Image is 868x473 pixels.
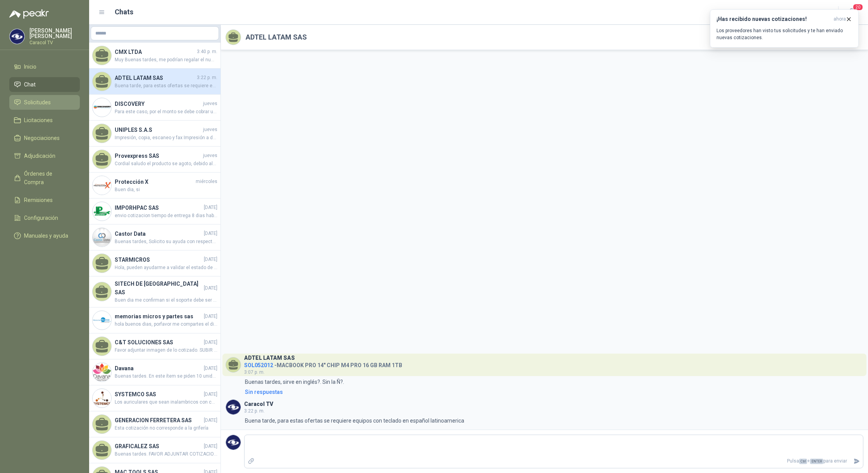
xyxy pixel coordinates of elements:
[89,121,220,147] a: UNIPLES S.A.SjuevesImpresión, copia, escaneo y fax Impresión a doble cara automática Escaneo dúpl...
[226,435,241,450] img: Company Logo
[115,425,217,432] span: Esta cotización no corresponde a la grifería
[204,443,217,450] span: [DATE]
[115,347,217,354] span: Favor adjuntar inmagen de lo cotizado. SUBIR COTIZACION EN SU FORMATO
[204,391,217,398] span: [DATE]
[93,228,111,247] img: Company Logo
[115,312,202,321] h4: memorias micros y partes sas
[9,113,80,128] a: Licitaciones
[115,280,202,297] h4: SITECH DE [GEOGRAPHIC_DATA] SAS
[115,74,195,82] h4: ADTEL LATAM SAS
[89,385,220,411] a: Company LogoSYSTEMCO SAS[DATE]Los auriculares que sean inalambricos con conexión a Bluetooth
[204,339,217,346] span: [DATE]
[204,230,217,237] span: [DATE]
[9,131,80,145] a: Negociaciones
[115,399,217,406] span: Los auriculares que sean inalambricos con conexión a Bluetooth
[244,360,402,368] h4: - MACBOOK PRO 14" CHIP M4 PRO 16 GB RAM 1TB
[89,437,220,463] a: GRAFICALEZ SAS[DATE]Buenas tardes. FAVOR ADJUNTAR COTIZACION EN SU FORMATO
[244,408,265,414] span: 3:22 p. m.
[204,256,217,263] span: [DATE]
[204,204,217,211] span: [DATE]
[245,416,464,425] p: Buena tarde, para estas ofertas se requiere equipos con teclado en español latinoamerica
[115,100,201,108] h4: DISCOVERY
[203,100,217,107] span: jueves
[93,311,111,330] img: Company Logo
[24,196,53,204] span: Remisiones
[115,108,217,116] span: Para este caso, por el monto se debe cobrar un flete por valor de $15.000, por favor confirmar si...
[850,454,863,468] button: Enviar
[245,454,258,468] label: Adjuntar archivos
[226,400,241,414] img: Company Logo
[244,369,265,375] span: 3:07 p. m.
[204,313,217,320] span: [DATE]
[24,214,58,222] span: Configuración
[89,307,220,333] a: Company Logomemorias micros y partes sas[DATE]hola buenos dias, porfavor me compartes el diseño ....
[89,43,220,69] a: CMX LTDA3:40 p. m.Muy Buenas tardes, me podrían regalar el numero de referencia, para cotizar la ...
[115,56,217,64] span: Muy Buenas tardes, me podrían regalar el numero de referencia, para cotizar la correcta, muchas g...
[710,9,859,48] button: ¡Has recibido nuevas cotizaciones!ahora Los proveedores han visto tus solicitudes y te han enviad...
[29,40,80,45] p: Caracol TV
[24,134,60,142] span: Negociaciones
[196,178,217,185] span: miércoles
[115,186,217,193] span: Buen dia, si
[716,16,830,22] h3: ¡Has recibido nuevas cotizaciones!
[93,202,111,221] img: Company Logo
[115,442,202,451] h4: GRAFICALEZ SAS
[197,74,217,81] span: 3:22 p. m.
[115,230,202,238] h4: Castor Data
[9,59,80,74] a: Inicio
[115,264,217,271] span: Hola, pueden ayudarme a validar el estado de entrega pedido 4510001845 por 5 MODEM 4G MW43TM LTE ...
[115,373,217,380] span: Buenas tardes. En este ítem se piden 10 unidades, combinadas y/o alternativa para entregar las 10...
[115,238,217,245] span: Buenas tardes, Solicito su ayuda con respecto a la necesidad, Los ing. me preguntan para que aire...
[24,98,51,107] span: Solicitudes
[9,228,80,243] a: Manuales y ayuda
[24,116,53,124] span: Licitaciones
[834,16,846,22] span: ahora
[115,338,202,347] h4: C&T SOLUCIONES SAS
[93,98,111,117] img: Company Logo
[93,363,111,382] img: Company Logo
[716,27,852,41] p: Los proveedores han visto tus solicitudes y te han enviado nuevas cotizaciones.
[93,176,111,195] img: Company Logo
[258,454,851,468] p: Pulsa + para enviar
[203,152,217,159] span: jueves
[115,178,194,186] h4: Protección X
[89,199,220,224] a: Company LogoIMPORHPAC SAS[DATE]envio cotizacion tiempo de entrega 8 dias habiles
[89,224,220,250] a: Company LogoCastor Data[DATE]Buenas tardes, Solicito su ayuda con respecto a la necesidad, Los in...
[29,28,80,39] p: [PERSON_NAME] [PERSON_NAME]
[89,173,220,199] a: Company LogoProtección XmiércolesBuen dia, si
[115,451,217,458] span: Buenas tardes. FAVOR ADJUNTAR COTIZACION EN SU FORMATO
[243,388,863,396] a: Sin respuestas
[89,250,220,276] a: STARMICROS[DATE]Hola, pueden ayudarme a validar el estado de entrega pedido 4510001845 por 5 MODE...
[203,126,217,133] span: jueves
[89,359,220,385] a: Company LogoDavana[DATE]Buenas tardes. En este ítem se piden 10 unidades, combinadas y/o alternat...
[93,389,111,407] img: Company Logo
[89,333,220,359] a: C&T SOLUCIONES SAS[DATE]Favor adjuntar inmagen de lo cotizado. SUBIR COTIZACION EN SU FORMATO
[115,297,217,304] span: Buen dia me confirman si el soporte debe ser marca Dairu o podemos cotizar las que tengamos dispo...
[24,231,68,240] span: Manuales y ayuda
[9,77,80,92] a: Chat
[115,416,202,425] h4: GENERACION FERRETERA SAS
[10,29,24,44] img: Company Logo
[9,9,49,19] img: Logo peakr
[89,69,220,95] a: ADTEL LATAM SAS3:22 p. m.Buena tarde, para estas ofertas se requiere equipos con teclado en españ...
[89,411,220,437] a: GENERACION FERRETERA SAS[DATE]Esta cotización no corresponde a la grifería
[9,193,80,207] a: Remisiones
[89,276,220,307] a: SITECH DE [GEOGRAPHIC_DATA] SAS[DATE]Buen dia me confirman si el soporte debe ser marca Dairu o p...
[9,148,80,163] a: Adjudicación
[9,211,80,225] a: Configuración
[115,255,202,264] h4: STARMICROS
[197,48,217,55] span: 3:40 p. m.
[9,166,80,190] a: Órdenes de Compra
[245,388,283,396] div: Sin respuestas
[89,95,220,121] a: Company LogoDISCOVERYjuevesPara este caso, por el monto se debe cobrar un flete por valor de $15....
[115,160,217,167] span: Cordial saludo el producto se agoto, debido ala lata demanda , no se tramitó el pedido, se aviso ...
[244,402,273,406] h3: Caracol TV
[204,417,217,424] span: [DATE]
[115,152,201,160] h4: Provexpress SAS
[115,82,217,90] span: Buena tarde, para estas ofertas se requiere equipos con teclado en español latinoamerica
[115,321,217,328] span: hola buenos dias, porfavor me compartes el diseño . quedo super atenta
[115,390,202,399] h4: SYSTEMCO SAS
[204,285,217,292] span: [DATE]
[852,3,863,11] span: 20
[115,126,201,134] h4: UNIPLES S.A.S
